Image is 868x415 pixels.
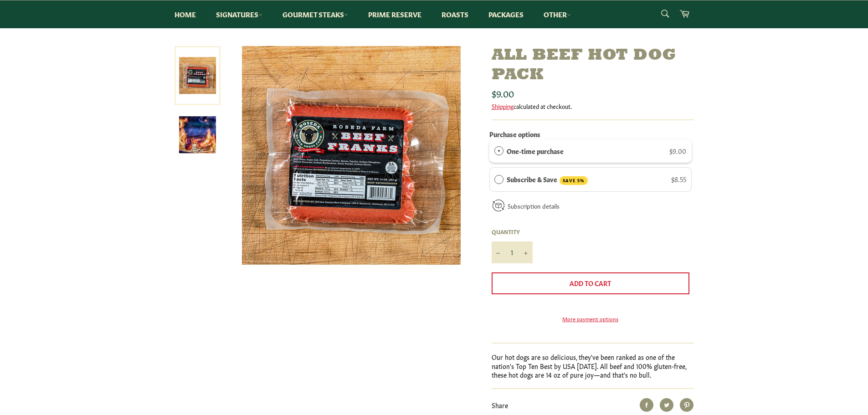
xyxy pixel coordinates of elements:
label: One-time purchase [507,146,564,156]
label: Purchase options [489,129,540,138]
span: $8.55 [671,174,686,184]
img: All Beef Hot Dog Pack [242,46,461,265]
a: Subscription details [508,201,560,210]
label: Quantity [492,228,533,236]
a: Roasts [432,0,478,28]
a: Gourmet Steaks [273,0,357,28]
div: One-time purchase [494,146,503,156]
a: Home [165,0,205,28]
p: Our hot dogs are so delicious, they've been ranked as one of the nation's Top Ten Best by USA [DA... [492,353,694,379]
button: Reduce item quantity by one [492,241,505,263]
a: Signatures [207,0,272,28]
label: Subscribe & Save [507,174,588,185]
a: Other [534,0,580,28]
button: Increase item quantity by one [519,241,533,263]
a: More payment options [492,315,689,323]
a: Prime Reserve [359,0,431,28]
img: All Beef Hot Dog Pack [179,116,216,153]
span: $9.00 [669,146,686,155]
span: Share [492,400,508,410]
h1: All Beef Hot Dog Pack [492,46,694,85]
span: Add to Cart [570,278,611,287]
button: Add to Cart [492,272,689,294]
div: Subscribe & Save [494,174,503,184]
a: Shipping [492,102,514,110]
span: SAVE 5% [560,176,588,185]
div: calculated at checkout. [492,102,694,110]
a: Packages [479,0,533,28]
span: $9.00 [492,87,514,99]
